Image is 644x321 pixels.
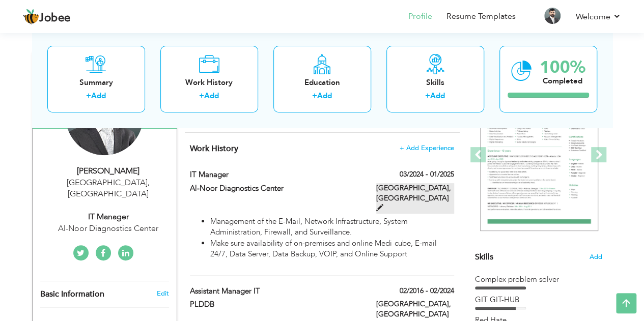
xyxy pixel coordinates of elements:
span: Add [590,252,602,262]
label: + [425,91,430,102]
div: Al-Noor Diagnostics Center [40,223,177,235]
span: , [148,177,150,188]
a: Add [430,91,445,101]
label: PLDDB [190,299,361,310]
div: Summary [55,77,137,88]
div: [PERSON_NAME] [40,165,177,177]
span: Basic Information [40,290,104,299]
a: Add [317,91,332,101]
img: Profile Img [544,8,561,24]
label: Assistant Manager IT [190,286,361,297]
label: [GEOGRAPHIC_DATA], [GEOGRAPHIC_DATA] [376,183,454,214]
div: Complex problem solver [475,274,602,285]
div: [GEOGRAPHIC_DATA] [GEOGRAPHIC_DATA] [40,177,177,200]
span: Skills [475,251,493,262]
a: Edit [156,289,169,298]
a: Add [204,91,219,101]
label: + [312,91,317,102]
div: GIT GIT-HUB [475,295,602,305]
h4: This helps to show the companies you have worked for. [190,143,454,154]
label: IT Manager [190,169,361,180]
label: + [199,91,204,102]
label: 03/2024 - 01/2025 [400,169,454,180]
span: Work History [190,143,238,154]
label: 02/2016 - 02/2024 [400,286,454,296]
a: Jobee [23,9,71,25]
div: Education [282,77,363,88]
div: Work History [169,77,250,88]
div: 100% [540,59,585,76]
img: jobee.io [23,9,39,25]
span: + Add Experience [400,144,454,152]
li: Make sure availability of on-premises and online Medi cube, E-mail 24/7, Data Server, Data Backup... [210,238,454,260]
a: Profile [408,11,432,22]
span: Jobee [39,13,71,24]
div: IT Manager [40,211,177,223]
a: Resume Templates [446,11,516,22]
a: Add [91,91,106,101]
a: Welcome [576,11,621,23]
label: + [86,91,91,102]
div: Completed [540,76,585,86]
label: Al-Noor Diagnostics Center [190,183,361,194]
div: Skills [395,77,476,88]
label: [GEOGRAPHIC_DATA], [GEOGRAPHIC_DATA] [376,299,454,319]
li: Management of the E-Mail, Network Infrastructure, System Administration, Firewall, and Surveillance. [210,216,454,238]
